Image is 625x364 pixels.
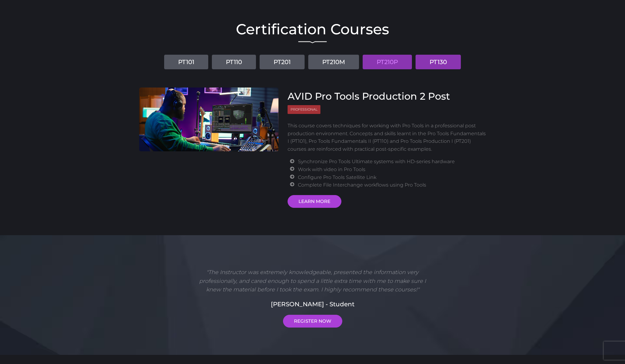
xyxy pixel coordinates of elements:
[260,55,305,69] a: PT201
[288,122,486,153] p: This course covers techniques for working with Pro Tools in a professional post production enviro...
[416,55,461,69] a: PT130
[298,41,327,43] img: decorative line
[308,55,359,69] a: PT210M
[164,55,208,69] a: PT101
[363,55,412,69] a: PT210P
[288,91,486,102] h3: AVID Pro Tools Production 2 Post
[298,181,486,189] li: Complete File Interchange workflows using Pro Tools
[139,88,278,151] img: AVID Pro Tools Production 2 Post Course
[288,105,320,114] span: Professional
[212,55,256,69] a: PT110
[191,268,434,294] p: "The Instructor was extremely knowledgeable, presented the information very professionally, and c...
[298,158,486,166] li: Synchronize Pro Tools Ultimate systems with HD-series hardware
[139,300,486,309] h5: [PERSON_NAME] - Student
[283,315,342,328] a: REGISTER NOW
[298,173,486,181] li: Configure Pro Tools Satellite Link
[288,195,341,208] a: LEARN MORE
[139,22,486,36] h2: Certification Courses
[298,166,486,173] li: Work with video in Pro Tools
